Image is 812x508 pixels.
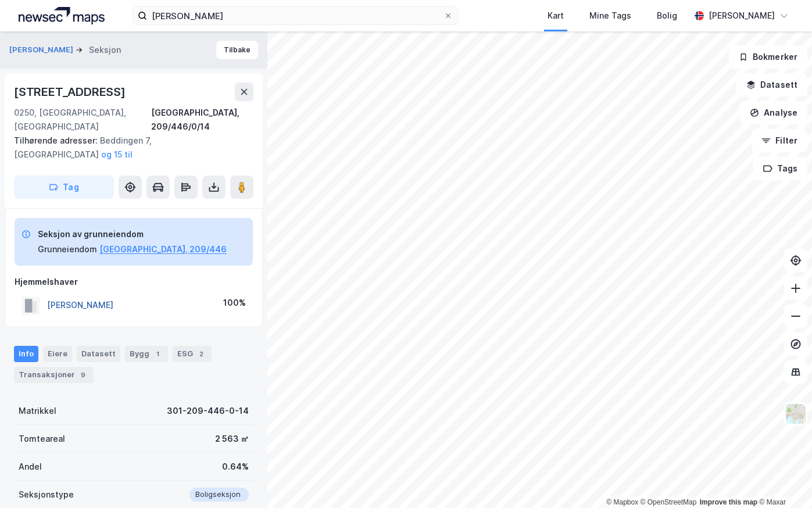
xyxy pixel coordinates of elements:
[19,460,42,474] div: Andel
[215,432,249,446] div: 2 563 ㎡
[77,346,120,362] div: Datasett
[606,498,638,506] a: Mapbox
[14,83,128,101] div: [STREET_ADDRESS]
[19,7,105,24] img: logo.a4113a55bc3d86da70a041830d287a7e.svg
[641,498,697,506] a: OpenStreetMap
[38,227,227,241] div: Seksjon av grunneiendom
[222,460,249,474] div: 0.64%
[736,73,807,96] button: Datasett
[9,44,76,56] button: [PERSON_NAME]
[19,488,74,502] div: Seksjonstype
[785,403,807,425] img: Z
[19,404,56,418] div: Matrikkel
[14,106,151,134] div: 0250, [GEOGRAPHIC_DATA], [GEOGRAPHIC_DATA]
[14,134,244,162] div: Beddingen 7, [GEOGRAPHIC_DATA]
[99,242,227,256] button: [GEOGRAPHIC_DATA], 209/446
[14,135,100,145] span: Tilhørende adresser:
[152,348,163,360] div: 1
[15,275,253,289] div: Hjemmelshaver
[167,404,249,418] div: 301-209-446-0-14
[700,498,757,506] a: Improve this map
[216,41,258,59] button: Tilbake
[14,367,94,383] div: Transaksjoner
[38,242,97,256] div: Grunneiendom
[14,176,114,199] button: Tag
[753,157,807,180] button: Tags
[657,9,677,23] div: Bolig
[729,45,807,69] button: Bokmerker
[223,296,246,310] div: 100%
[709,9,775,23] div: [PERSON_NAME]
[77,369,89,381] div: 9
[89,43,121,57] div: Seksjon
[740,101,807,124] button: Analyse
[754,452,812,508] iframe: Chat Widget
[752,129,807,152] button: Filter
[19,432,65,446] div: Tomteareal
[43,346,72,362] div: Eiere
[195,348,207,360] div: 2
[589,9,631,23] div: Mine Tags
[147,7,443,24] input: Søk på adresse, matrikkel, gårdeiere, leietakere eller personer
[125,346,168,362] div: Bygg
[151,106,253,134] div: [GEOGRAPHIC_DATA], 209/446/0/14
[14,346,38,362] div: Info
[173,346,212,362] div: ESG
[548,9,564,23] div: Kart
